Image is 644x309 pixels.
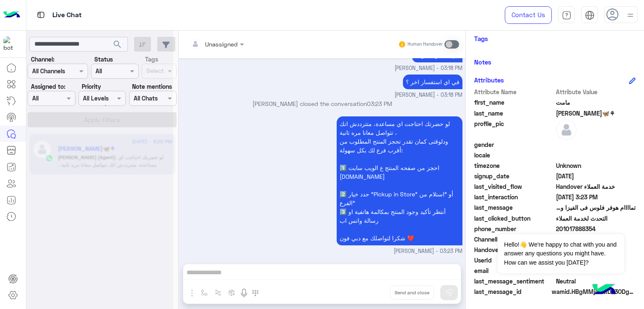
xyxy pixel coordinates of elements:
[3,36,18,51] img: 1403182699927242
[556,140,636,149] span: null
[556,277,636,286] span: 0
[474,287,550,296] span: last_message_id
[474,140,554,149] span: gender
[585,10,595,20] img: tab
[556,161,636,170] span: Unknown
[474,203,554,212] span: last_message
[562,10,571,20] img: tab
[556,88,636,96] span: Attribute Value
[552,287,636,296] span: wamid.HBgMMjAxMDE3ODg4MzU0FQIAEhggM0YwNjVBOTlCMTM5QTIxOUUxRkY0RTM1MDI3MDIwMEEA
[474,98,554,107] span: first_name
[474,235,554,244] span: ChannelId
[394,247,462,255] span: [PERSON_NAME] - 03:23 PM
[403,75,462,89] p: 11/8/2025, 3:18 PM
[474,277,554,286] span: last_message_sentiment
[474,193,554,201] span: last_interaction
[92,98,107,113] div: loading...
[556,203,636,212] span: تماااام هوفر فلوس فى الفيزا واكمل مع حضرتك طلب الاوردر
[589,276,619,305] img: hulul-logo.png
[556,214,636,223] span: التحدث لخدمة العملاء
[474,214,554,223] span: last_clicked_button
[408,41,443,48] small: Human Handover
[474,58,491,66] h6: Notes
[395,64,462,72] span: [PERSON_NAME] - 03:18 PM
[556,172,636,180] span: 2025-08-11T07:33:27.754Z
[556,98,636,107] span: مامت
[3,6,20,24] img: Logo
[474,119,554,139] span: profile_pic
[395,91,462,99] span: [PERSON_NAME] - 03:18 PM
[556,151,636,160] span: null
[474,88,554,96] span: Attribute Name
[474,151,554,160] span: locale
[474,35,636,42] h6: Tags
[558,6,575,24] a: tab
[367,100,392,107] span: 03:23 PM
[474,76,504,84] h6: Attributes
[505,6,552,24] a: Contact Us
[390,286,434,300] button: Send and close
[498,234,624,273] span: Hello!👋 We're happy to chat with you and answer any questions you might have. How can we assist y...
[474,172,554,180] span: signup_date
[474,245,554,254] span: HandoverOn
[36,10,46,20] img: tab
[52,10,82,21] p: Live Chat
[474,109,554,118] span: last_name
[182,99,462,108] p: [PERSON_NAME] closed the conversation
[625,10,636,21] img: profile
[556,182,636,191] span: Handover خدمة العملاء
[556,109,636,118] span: احمد🦋⚘️
[474,266,554,275] span: email
[556,193,636,201] span: 2025-08-11T12:23:40.758Z
[474,161,554,170] span: timezone
[474,256,554,265] span: UserId
[474,224,554,233] span: phone_number
[337,116,462,245] p: 11/8/2025, 3:23 PM
[556,119,577,140] img: defaultAdmin.png
[474,182,554,191] span: last_visited_flow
